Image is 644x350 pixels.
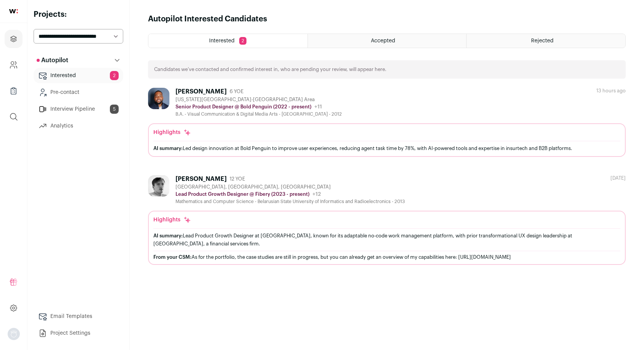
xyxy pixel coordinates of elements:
span: Interested [209,38,235,44]
h2: Projects: [34,9,123,20]
button: Autopilot [34,53,123,68]
img: nopic.png [8,328,20,340]
p: Senior Product Designer @ Bold Penguin (2022 - present) [175,104,311,110]
span: Rejected [531,38,554,44]
a: Company and ATS Settings [5,56,23,74]
img: 7e1d6d34762d4e692bdee028414b02afb3904b4fe67d03b1a15b3ad86e4d3d5b.jpg [148,175,169,197]
div: Highlights [153,216,191,224]
div: 13 hours ago [596,88,626,94]
a: [PERSON_NAME] 12 YOE [GEOGRAPHIC_DATA], [GEOGRAPHIC_DATA], [GEOGRAPHIC_DATA] Lead Product Growth ... [148,175,626,265]
div: Lead Product Growth Designer at [GEOGRAPHIC_DATA], known for its adaptable no-code work managemen... [153,232,620,248]
a: Rejected [467,34,625,48]
p: Lead Product Growth Designer @ Fibery (2023 - present) [175,191,309,197]
span: From your CSM: [153,255,192,260]
a: Company Lists [5,82,23,100]
a: Projects [5,30,23,48]
a: Email Templates [34,309,123,324]
a: Pre-contact [34,85,123,100]
span: 12 YOE [230,176,245,182]
a: Interview Pipeline5 [34,102,123,117]
img: fdde0c383e9eb43a0313430409331f61ab982d8f0f58c4cb8a701ceafb95c68e [148,88,169,109]
div: Mathematics and Computer Science - Belarusian State University of Informatics and Radioelectronic... [175,198,405,205]
a: Project Settings [34,326,123,341]
h1: Autopilot Interested Candidates [148,14,267,24]
div: [PERSON_NAME] [175,88,227,95]
p: Candidates we’ve contacted and confirmed interest in, who are pending your review, will appear here. [154,66,386,73]
span: +11 [314,104,322,110]
span: AI summary: [153,233,183,238]
div: [DATE] [610,175,626,181]
a: Interested2 [34,68,123,83]
span: 2 [110,71,119,80]
div: [GEOGRAPHIC_DATA], [GEOGRAPHIC_DATA], [GEOGRAPHIC_DATA] [175,184,405,190]
div: Led design innovation at Bold Penguin to improve user experiences, reducing agent task time by 78... [153,144,620,152]
div: [US_STATE][GEOGRAPHIC_DATA]-[GEOGRAPHIC_DATA] Area [175,97,342,103]
button: Open dropdown [8,328,20,340]
span: Accepted [371,38,395,44]
a: Analytics [34,118,123,134]
span: 5 [110,105,119,114]
span: AI summary: [153,146,183,151]
div: B.A. - Visual Communication & Digital Media Arts - [GEOGRAPHIC_DATA] - 2012 [175,111,342,117]
p: Autopilot [37,56,68,65]
a: [PERSON_NAME] 6 YOE [US_STATE][GEOGRAPHIC_DATA]-[GEOGRAPHIC_DATA] Area Senior Product Designer @ ... [148,88,626,157]
div: [PERSON_NAME] [175,175,227,183]
a: Accepted [308,34,467,48]
div: Highlights [153,129,191,136]
span: 6 YOE [230,89,243,95]
span: +12 [312,192,321,197]
img: wellfound-shorthand-0d5821cbd27db2630d0214b213865d53afaa358527fdda9d0ea32b1df1b89c2c.svg [9,9,18,13]
div: As for the portfolio, the case studies are still in progress, but you can already get an overview... [153,254,620,260]
span: 2 [239,37,246,45]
